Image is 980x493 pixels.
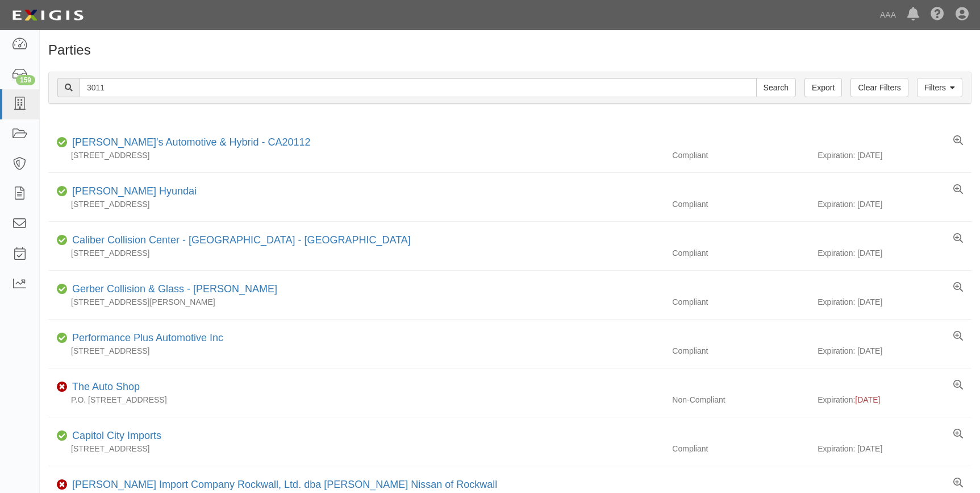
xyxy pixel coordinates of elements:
div: Compliant [664,150,818,161]
div: Expiration: [DATE] [818,345,971,357]
a: View results summary [953,380,963,391]
a: Clear Filters [850,78,908,97]
a: View results summary [953,135,963,147]
a: Filters [917,78,962,97]
i: Non-Compliant [57,383,68,391]
a: [PERSON_NAME]'s Automotive & Hybrid - CA20112 [72,136,311,148]
div: Gerber Collision & Glass - Austin-Howard Ln [68,282,277,297]
a: The Auto Shop [72,381,140,392]
div: Non-Compliant [664,394,818,405]
a: View results summary [953,233,963,245]
div: [STREET_ADDRESS] [48,198,664,210]
a: AAA [874,3,902,26]
span: [DATE] [855,395,880,404]
a: View results summary [953,282,963,293]
a: Caliber Collision Center - [GEOGRAPHIC_DATA] - [GEOGRAPHIC_DATA] [72,234,411,246]
div: The Auto Shop [68,380,140,395]
div: Rowe Hyundai [68,184,197,199]
div: P.O. [STREET_ADDRESS] [48,394,664,405]
i: Compliant [57,237,68,245]
div: Compliant [664,345,818,357]
div: Jim's Automotive & Hybrid - CA20112 [68,135,311,150]
div: [STREET_ADDRESS] [48,345,664,357]
a: [PERSON_NAME] Import Company Rockwall, Ltd. dba [PERSON_NAME] Nissan of Rockwall [72,479,497,490]
i: Compliant [57,432,68,440]
a: View results summary [953,478,963,489]
a: Capitol City Imports [72,430,161,441]
i: Compliant [57,139,68,147]
div: Compliant [664,296,818,308]
a: View results summary [953,331,963,342]
i: Compliant [57,188,68,196]
div: 159 [16,75,35,85]
input: Search [80,78,757,97]
div: Expiration: [DATE] [818,247,971,259]
div: Cavender Import Company Rockwall, Ltd. dba Cavender Nissan of Rockwall [68,478,497,492]
h1: Parties [48,43,971,57]
div: [STREET_ADDRESS] [48,150,664,161]
a: Gerber Collision & Glass - [PERSON_NAME] [72,283,277,295]
div: Compliant [664,247,818,259]
div: [STREET_ADDRESS][PERSON_NAME] [48,296,664,308]
div: Compliant [664,443,818,454]
a: View results summary [953,184,963,196]
a: View results summary [953,429,963,440]
div: Expiration: [DATE] [818,443,971,454]
i: Non-Compliant [57,481,68,489]
input: Search [756,78,796,97]
i: Compliant [57,334,68,342]
div: Compliant [664,198,818,210]
i: Help Center - Complianz [931,8,944,22]
a: [PERSON_NAME] Hyundai [72,185,197,197]
div: [STREET_ADDRESS] [48,247,664,259]
div: Caliber Collision Center - Upland - Downtown [68,233,411,248]
div: Expiration: [818,394,971,405]
div: Performance Plus Automotive Inc [68,331,223,346]
div: Expiration: [DATE] [818,150,971,161]
a: Export [804,78,842,97]
i: Compliant [57,285,68,293]
div: Capitol City Imports [68,429,161,444]
img: logo-5460c22ac91f19d4615b14bd174203de0afe785f0fc80cf4dbbc73dc1793850b.png [9,5,87,26]
div: [STREET_ADDRESS] [48,443,664,454]
div: Expiration: [DATE] [818,296,971,308]
a: Performance Plus Automotive Inc [72,332,223,343]
div: Expiration: [DATE] [818,198,971,210]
